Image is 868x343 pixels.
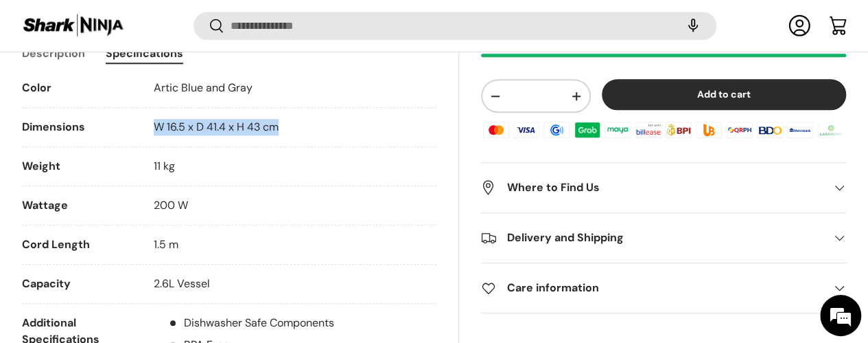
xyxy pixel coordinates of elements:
[481,264,846,313] summary: Care information
[481,230,824,247] h2: Delivery and Shipping
[541,120,572,140] img: gcash
[633,120,663,140] img: billease
[201,259,249,278] em: Submit
[167,315,334,331] li: Dishwasher Safe Components
[481,120,511,140] img: master
[22,276,132,292] div: Capacity
[572,120,602,140] img: grabpay
[154,237,178,252] span: 1.5 m
[154,80,253,95] span: Artic Blue and Gray
[154,159,175,173] span: 11 kg
[664,120,694,140] img: bpi
[602,80,846,111] button: Add to cart
[22,80,132,96] div: Color
[154,120,279,134] span: W 16.5 x D 41.4 x H 43 cm
[481,214,846,263] summary: Delivery and Shipping
[22,158,132,175] div: Weight
[481,164,846,213] summary: Where to Find Us
[22,197,132,214] div: Wattage
[22,38,85,69] button: Description
[755,120,785,140] img: bdo
[22,119,132,135] div: Dimensions
[29,91,239,230] span: We are offline. Please leave us a message.
[481,180,824,197] h2: Where to Find Us
[725,120,755,140] img: qrph
[785,120,815,140] img: metrobank
[7,211,261,259] textarea: Type your message and click 'Submit'
[481,280,824,297] h2: Care information
[671,11,715,41] speech-search-button: Search by voice
[106,38,183,69] button: Specifications
[225,7,258,40] div: Minimize live chat window
[154,276,210,291] span: 2.6L Vessel
[511,120,541,140] img: visa
[694,120,724,140] img: ubp
[816,120,846,140] img: landbank
[22,236,132,253] div: Cord Length
[154,198,188,212] span: 200 W
[71,77,231,95] div: Leave a message
[22,12,125,39] img: Shark Ninja Philippines
[602,120,633,140] img: maya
